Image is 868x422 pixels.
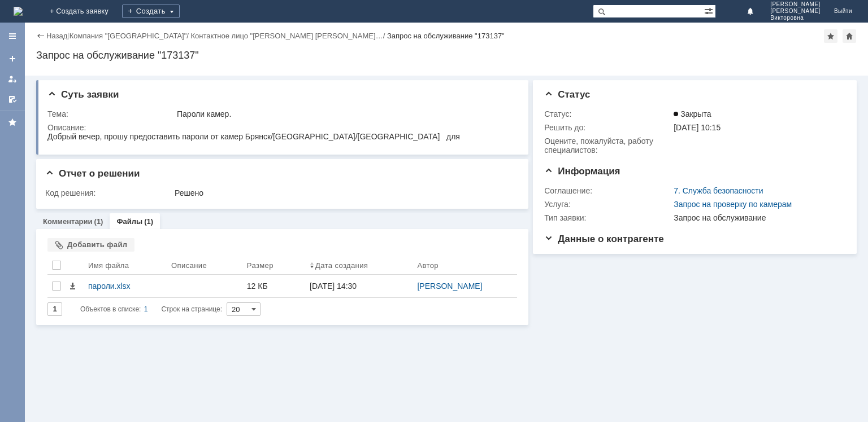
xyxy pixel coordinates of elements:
a: Перейти на домашнюю страницу [14,7,23,16]
a: Комментарии [43,217,93,226]
span: Отчет о решении [45,168,140,179]
span: Закрыта [674,109,711,118]
div: Имя файла [88,261,129,270]
div: 1 [144,302,148,316]
span: Суть заявки [47,89,119,100]
div: Тип заявки: [544,213,671,222]
a: Мои согласования [3,90,21,108]
span: [PERSON_NAME] [770,1,821,8]
div: пароли.xlsx [88,282,162,291]
th: Размер [242,256,305,275]
a: Компания "[GEOGRAPHIC_DATA]" [70,32,187,40]
a: Создать заявку [3,50,21,68]
div: (1) [144,217,153,226]
div: Пароли камер. [177,109,513,118]
div: Oцените, пожалуйста, работу специалистов: [544,137,671,155]
div: Описание [171,261,207,270]
div: Добавить в избранное [824,29,837,43]
th: Имя файла [84,256,167,275]
img: logo [14,7,23,16]
div: Автор [417,261,439,270]
div: (1) [94,217,103,226]
i: Строк на странице: [80,302,222,316]
a: Назад [46,32,67,40]
div: Решить до: [544,123,671,132]
th: Автор [413,256,517,275]
div: Создать [122,5,180,18]
div: Решено [175,188,513,197]
div: | [67,31,69,39]
div: Тема: [47,109,175,118]
div: Код решения: [45,188,172,197]
a: [PERSON_NAME] [417,282,482,291]
span: Расширенный поиск [704,5,715,16]
div: Соглашение: [544,186,671,195]
span: Викторовна [770,15,821,21]
div: Услуга: [544,200,671,209]
th: Дата создания [305,256,413,275]
div: Описание: [47,123,515,132]
a: 7. Служба безопасности [674,186,763,195]
div: [DATE] 14:30 [310,282,357,291]
a: Контактное лицо "[PERSON_NAME] [PERSON_NAME]… [191,32,383,40]
div: Дата создания [315,261,368,270]
span: [PERSON_NAME] [770,8,821,15]
a: Запрос на проверку по камерам [674,200,792,209]
span: Данные о контрагенте [544,234,664,244]
span: Скачать файл [68,282,77,291]
div: Статус: [544,109,671,118]
div: 12 КБ [247,282,301,291]
div: Запрос на обслуживание "173137" [36,50,857,61]
div: Сделать домашней страницей [843,29,856,43]
span: Информация [544,166,620,177]
span: Статус [544,89,590,100]
a: Мои заявки [3,70,21,88]
div: Запрос на обслуживание "173137" [387,32,505,40]
a: Файлы [116,217,142,226]
div: Размер [247,261,274,270]
div: / [191,32,387,40]
div: Запрос на обслуживание [674,213,840,222]
span: [DATE] 10:15 [674,123,721,132]
span: Объектов в списке: [80,305,141,313]
div: / [70,32,191,40]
